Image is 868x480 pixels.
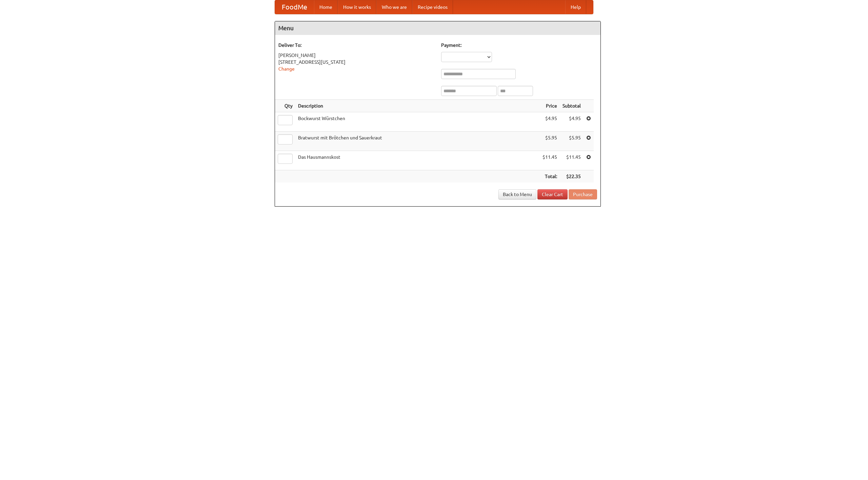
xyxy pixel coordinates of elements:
[540,170,560,183] th: Total:
[565,0,586,14] a: Help
[278,66,295,72] a: Change
[560,170,584,183] th: $22.35
[278,52,434,59] div: [PERSON_NAME]
[540,132,560,151] td: $5.95
[540,151,560,170] td: $11.45
[560,100,584,112] th: Subtotal
[540,112,560,132] td: $4.95
[295,151,540,170] td: Das Hausmannskost
[295,112,540,132] td: Bockwurst Würstchen
[278,59,434,65] div: [STREET_ADDRESS][US_STATE]
[560,112,584,132] td: $4.95
[275,0,314,14] a: FoodMe
[314,0,338,14] a: Home
[537,189,568,199] a: Clear Cart
[295,100,540,112] th: Description
[412,0,453,14] a: Recipe videos
[275,100,295,112] th: Qty
[441,42,597,49] h5: Payment:
[376,0,412,14] a: Who we are
[560,132,584,151] td: $5.95
[498,189,536,199] a: Back to Menu
[569,189,597,199] button: Purchase
[278,42,434,49] h5: Deliver To:
[275,21,600,35] h4: Menu
[540,100,560,112] th: Price
[338,0,376,14] a: How it works
[295,132,540,151] td: Bratwurst mit Brötchen und Sauerkraut
[560,151,584,170] td: $11.45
